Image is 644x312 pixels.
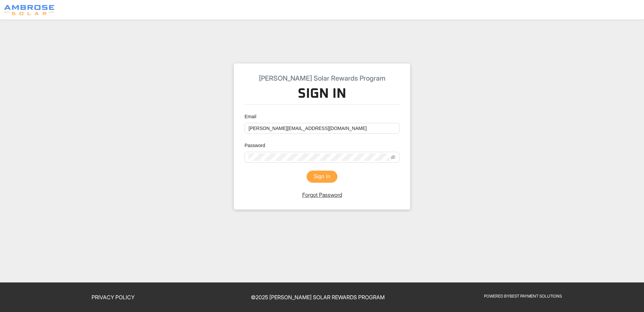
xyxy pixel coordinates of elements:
a: Privacy Policy [92,294,135,301]
a: Forgot Password [302,191,342,198]
a: Powered ByBest Payment Solutions [484,294,562,299]
label: Email [245,113,261,120]
h3: Sign In [245,86,399,105]
span: eye-invisible [391,155,395,160]
img: Program logo [4,5,54,15]
button: Sign In [307,171,337,183]
label: Password [245,142,270,149]
input: Password [249,153,389,161]
input: Email [245,123,399,134]
p: © 2025 [PERSON_NAME] Solar Rewards Program [220,293,417,301]
h5: [PERSON_NAME] Solar Rewards Program [245,74,399,82]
